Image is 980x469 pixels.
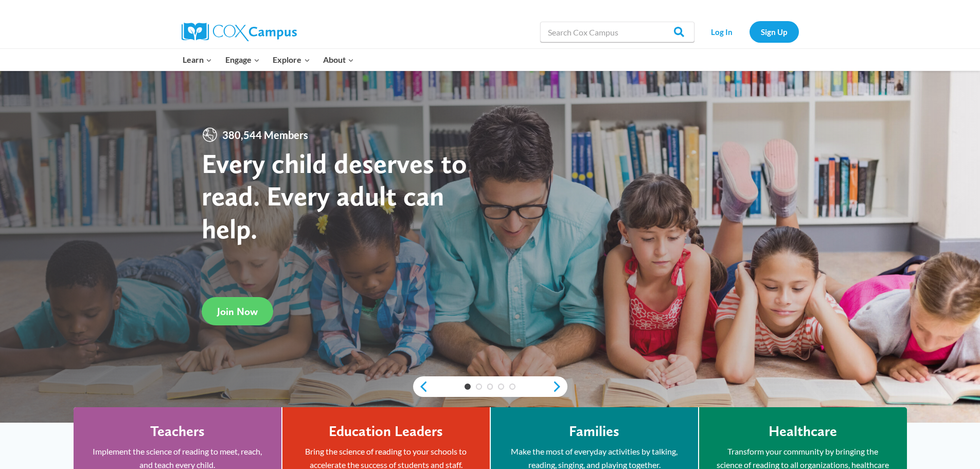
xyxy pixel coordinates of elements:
[413,380,429,393] a: previous
[509,384,515,390] a: 5
[700,21,744,42] a: Log In
[769,423,837,440] h4: Healthcare
[225,53,260,66] span: Engage
[150,423,205,440] h4: Teachers
[202,297,273,325] a: Join Now
[329,423,443,440] h4: Education Leaders
[176,49,361,71] nav: Primary Navigation
[218,127,312,143] span: 380,544 Members
[183,53,212,66] span: Learn
[487,384,493,390] a: 3
[540,22,694,42] input: Search Cox Campus
[552,380,567,393] a: next
[273,53,310,66] span: Explore
[465,384,471,390] a: 1
[182,23,297,41] img: Cox Campus
[750,21,799,42] a: Sign Up
[413,376,567,397] div: content slider buttons
[217,305,258,318] span: Join Now
[476,384,482,390] a: 2
[569,423,619,440] h4: Families
[323,53,354,66] span: About
[202,147,467,245] strong: Every child deserves to read. Every adult can help.
[700,21,799,42] nav: Secondary Navigation
[498,384,504,390] a: 4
